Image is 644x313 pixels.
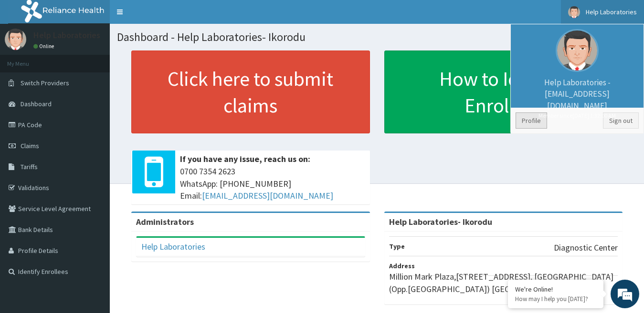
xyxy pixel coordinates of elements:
[389,271,618,295] p: Million Mark Plaza,[STREET_ADDRESS], [GEOGRAPHIC_DATA] (Opp.[GEOGRAPHIC_DATA]) [GEOGRAPHIC_DATA]
[21,162,38,171] span: Tariffs
[5,29,26,50] img: User Image
[141,241,205,252] a: Help Laboratories
[516,112,547,129] a: Profile
[389,262,415,270] b: Address
[21,100,52,108] span: Dashboard
[554,242,618,254] p: Diagnostic Center
[603,112,639,129] a: Sign out
[117,31,637,43] h1: Dashboard - Help Laboratories- Ikorodu
[516,77,639,120] p: Help Laboratories - [EMAIL_ADDRESS][DOMAIN_NAME]
[568,6,580,18] img: User Image
[180,165,365,202] span: 0700 7354 2623 WhatsApp: [PHONE_NUMBER] Email:
[136,216,194,227] b: Administrators
[131,50,370,133] a: Click here to submit claims
[556,29,599,72] img: User Image
[586,8,637,16] span: Help Laboratories
[515,285,596,293] div: We're Online!
[180,153,310,164] b: If you have any issue, reach us on:
[516,111,639,120] small: Member since [DATE] 1:32:00 AM
[21,79,69,87] span: Switch Providers
[515,295,596,303] p: How may I help you today?
[21,141,39,150] span: Claims
[384,50,623,133] a: How to Identify Enrollees
[33,31,100,40] p: Help Laboratories
[389,216,492,227] strong: Help Laboratories- Ikorodu
[33,43,56,50] a: Online
[202,190,333,201] a: [EMAIL_ADDRESS][DOMAIN_NAME]
[389,242,405,251] b: Type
